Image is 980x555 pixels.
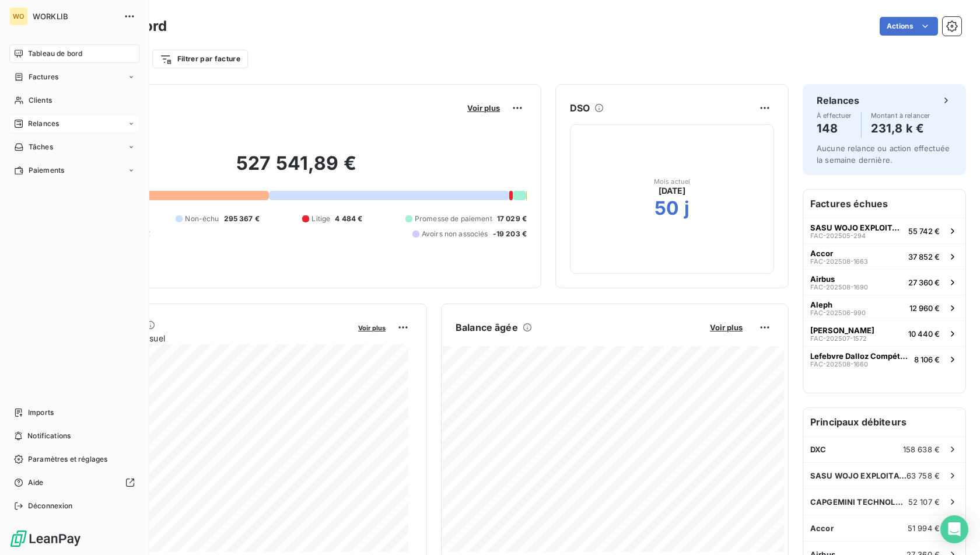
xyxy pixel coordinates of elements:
span: FAC-202508-1690 [810,284,868,291]
button: Voir plus [464,103,503,113]
span: -19 203 € [493,229,527,239]
h2: j [684,197,689,220]
span: Paiements [29,165,64,176]
span: FAC-202508-1660 [810,361,868,368]
button: Lefebvre Dalloz CompétencesFAC-202508-16608 106 € [803,346,965,372]
span: Avoirs non associés [422,229,488,239]
span: 55 742 € [908,226,940,236]
button: AlephFAC-202506-99012 960 € [803,295,965,320]
span: Notifications [27,431,71,441]
div: Open Intercom Messenger [940,515,968,543]
span: Accor [810,249,833,258]
button: AccorFAC-202508-166337 852 € [803,243,965,269]
button: Filtrer par facture [152,50,248,68]
span: Voir plus [358,324,386,332]
span: Promesse de paiement [415,214,492,224]
span: 8 106 € [914,355,940,364]
span: Aleph [810,300,832,309]
button: SASU WOJO EXPLOITATION FRANCEFAC-202505-29455 742 € [803,218,965,243]
button: Voir plus [355,322,389,333]
span: À effectuer [817,112,852,119]
span: DXC [810,445,826,454]
span: Litige [311,214,330,224]
span: 37 852 € [908,252,940,261]
span: 27 360 € [908,278,940,287]
span: 10 440 € [908,329,940,338]
span: FAC-202508-1663 [810,258,868,265]
span: Mois actuel [654,178,691,185]
h6: Factures échues [803,190,965,218]
span: SASU WOJO EXPLOITATION FRANCE [810,471,907,480]
span: Factures [29,72,58,82]
span: WORKLIB [33,12,117,21]
span: FAC-202505-294 [810,232,866,239]
button: [PERSON_NAME]FAC-202507-157210 440 € [803,320,965,346]
span: Voir plus [710,323,743,332]
h2: 50 [654,197,679,220]
span: 51 994 € [908,523,940,533]
span: Tâches [29,142,53,152]
h4: 148 [817,119,852,138]
span: FAC-202506-990 [810,309,866,316]
span: [PERSON_NAME] [810,326,874,335]
span: 52 107 € [908,497,940,507]
span: FAC-202507-1572 [810,335,867,342]
h4: 231,8 k € [871,119,930,138]
span: [DATE] [659,185,686,197]
span: 295 367 € [224,214,260,224]
h2: 527 541,89 € [66,152,527,187]
span: Paramètres et réglages [28,454,107,465]
h6: Relances [817,93,859,107]
h6: Balance âgée [456,320,518,334]
span: Accor [810,523,834,533]
span: SASU WOJO EXPLOITATION FRANCE [810,223,904,232]
span: Chiffre d'affaires mensuel [66,332,350,344]
div: WO [9,7,28,26]
span: Clients [29,95,52,106]
span: Relances [28,118,59,129]
span: 12 960 € [909,303,940,313]
button: Actions [880,17,938,36]
span: Aide [28,477,44,488]
button: Voir plus [706,322,746,333]
h6: Principaux débiteurs [803,408,965,436]
span: 4 484 € [335,214,362,224]
h6: DSO [570,101,590,115]
a: Aide [9,473,139,492]
span: 63 758 € [907,471,940,480]
span: Déconnexion [28,501,73,511]
span: Non-échu [185,214,219,224]
span: Imports [28,407,54,418]
span: Lefebvre Dalloz Compétences [810,351,909,361]
span: 17 029 € [497,214,527,224]
button: AirbusFAC-202508-169027 360 € [803,269,965,295]
span: Airbus [810,274,835,284]
span: Tableau de bord [28,48,82,59]
span: 158 638 € [903,445,940,454]
span: Voir plus [467,103,500,113]
span: Montant à relancer [871,112,930,119]
img: Logo LeanPay [9,529,82,548]
span: CAPGEMINI TECHNOLOGY SERVICES [810,497,908,507]
span: Aucune relance ou action effectuée la semaine dernière. [817,144,950,165]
